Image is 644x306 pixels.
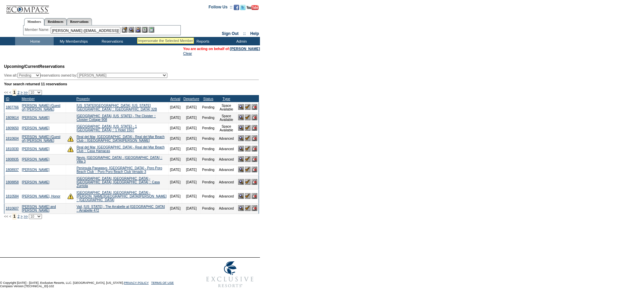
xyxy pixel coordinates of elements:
td: [DATE] [168,123,182,133]
a: Peninsula Papagayo, [GEOGRAPHIC_DATA] - Poro Poro Beach Club :: Poro Poro Beach Club Venado 3 [76,166,162,174]
a: TERMS OF USE [151,281,174,285]
a: Sign Out [222,31,238,36]
a: Status [203,97,213,101]
a: [PERSON_NAME] [22,180,49,184]
td: Reservations [92,37,131,45]
img: Cancel Reservation [252,104,257,110]
a: [GEOGRAPHIC_DATA], [GEOGRAPHIC_DATA] - [PERSON_NAME][GEOGRAPHIC_DATA][PERSON_NAME] :: [GEOGRAPHIC... [76,191,167,202]
td: Advanced [216,154,237,165]
a: [GEOGRAPHIC_DATA], [GEOGRAPHIC_DATA] - [GEOGRAPHIC_DATA], [GEOGRAPHIC_DATA] :: Casa Zurriola [76,177,160,188]
img: Confirm Reservation [245,125,251,131]
a: Reservations [67,18,92,25]
a: Real del Mar, [GEOGRAPHIC_DATA] - Real del Mar Beach Club :: Casa Hamacas [76,145,165,153]
img: Confirm Reservation [245,179,251,185]
img: Confirm Reservation [245,135,251,141]
div: View all: reservations owned by: [4,73,170,78]
img: Reservations [142,27,148,33]
img: b_calculator.gif [149,27,154,33]
img: Cancel Reservation [252,135,257,141]
a: > [20,214,22,218]
span: Upcoming/Current [4,64,39,69]
a: 1810607 [6,207,19,210]
img: View Reservation [238,193,244,199]
img: Cancel Reservation [252,179,257,185]
a: [GEOGRAPHIC_DATA], [US_STATE] - 1 [GEOGRAPHIC_DATA] :: 1 Hotel 1507 [76,125,137,132]
span: < [9,214,11,218]
td: Follow Us :: [209,4,232,12]
a: Help [250,31,259,36]
img: Cancel Reservation [252,167,257,172]
span: :: [243,31,246,36]
td: [DATE] [168,102,182,113]
a: [PERSON_NAME] [230,47,260,51]
img: View Reservation [238,146,244,151]
td: My Memberships [54,37,92,45]
a: 1809650 [6,126,19,130]
td: Advanced [216,203,237,214]
a: 1810030 [6,147,19,151]
div: Your search returned 11 reservations [4,82,259,86]
a: [PERSON_NAME] (Guest of) [PERSON_NAME] [22,135,60,142]
img: View Reservation [238,179,244,185]
a: 1808937 [6,168,19,172]
td: [DATE] [182,113,201,123]
a: > [20,90,22,94]
a: 1808935 [6,158,19,161]
img: Cancel Reservation [252,146,257,151]
span: << [4,90,8,94]
a: Clear [183,51,192,55]
img: There are insufficient days and/or tokens to cover this reservation [67,136,73,142]
div: Member Name: [25,27,51,33]
img: Confirm Reservation [245,146,251,151]
img: Confirm Reservation [245,193,251,199]
td: Pending [201,133,216,144]
a: >> [23,214,28,218]
img: Exclusive Resorts [200,258,260,291]
a: [PERSON_NAME], Honor [22,194,60,198]
a: Member [21,97,35,101]
td: Pending [201,123,216,133]
td: Advanced [216,165,237,175]
a: [PERSON_NAME] and [PERSON_NAME] [22,205,56,212]
td: [DATE] [168,113,182,123]
img: There are insufficient days and/or tokens to cover this reservation [67,146,73,152]
img: Subscribe to our YouTube Channel [247,5,259,10]
span: < [9,90,11,94]
a: Become our fan on Facebook [234,7,239,11]
a: 1807766 [6,105,19,109]
img: Impersonate [135,27,141,33]
img: View Reservation [238,167,244,172]
a: 2 [17,90,19,94]
img: Confirm Reservation [245,156,251,162]
td: [DATE] [182,203,201,214]
td: Advanced [216,189,237,203]
img: Cancel Reservation [252,125,257,131]
td: Home [15,37,54,45]
td: [DATE] [168,189,182,203]
a: Real del Mar, [GEOGRAPHIC_DATA] - Real del Mar Beach Club :: [GEOGRAPHIC_DATA][PERSON_NAME] [76,135,165,142]
img: Cancel Reservation [252,156,257,162]
a: Departure [183,97,199,101]
img: Cancel Reservation [252,193,257,199]
td: Advanced [216,175,237,189]
td: Advanced [216,133,237,144]
a: [PERSON_NAME] [22,147,49,151]
img: Confirm Reservation [245,167,251,172]
a: Vail, [US_STATE] - The Arrabelle at [GEOGRAPHIC_DATA] :: Arrabelle 472 [76,205,165,212]
img: Become our fan on Facebook [234,5,239,10]
a: Residences [44,18,67,25]
td: Vacation Collection [131,37,183,45]
a: Property [76,97,90,101]
td: [DATE] [168,144,182,154]
img: View Reservation [238,156,244,162]
a: Arrival [170,97,180,101]
td: Pending [201,144,216,154]
a: >> [23,90,28,94]
a: Nevis, [GEOGRAPHIC_DATA] - [GEOGRAPHIC_DATA] :: Villa 3 [76,156,162,163]
span: 1 [12,89,17,96]
td: Space Available [216,113,237,123]
a: Members [24,18,45,26]
img: Confirm Reservation [245,104,251,110]
span: Reservations [4,64,65,69]
td: Pending [201,189,216,203]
